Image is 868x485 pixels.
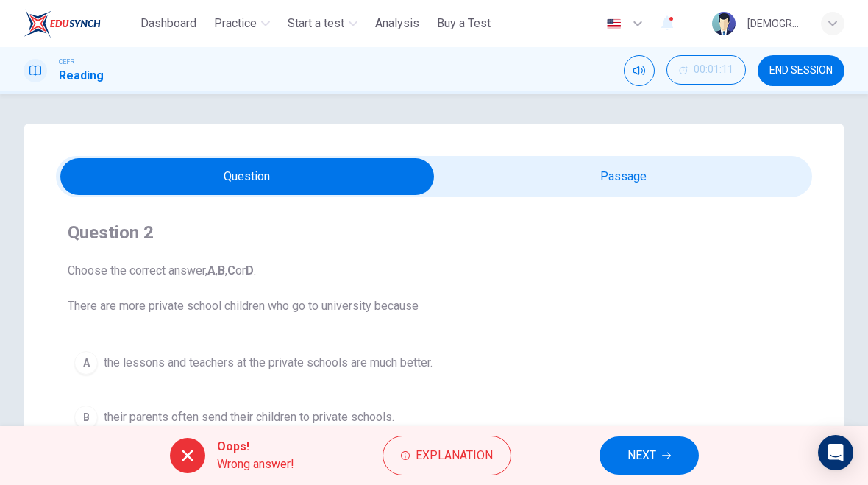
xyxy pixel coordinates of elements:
[208,10,276,37] button: Practice
[666,55,746,85] button: 00:01:11
[818,435,853,470] div: Open Intercom Messenger
[600,436,699,475] button: NEXT
[605,18,623,29] img: en
[68,221,800,244] h4: Question 2
[769,65,833,77] span: END SESSION
[217,456,294,473] span: Wrong answer!
[227,263,235,277] b: C
[59,67,104,85] h1: Reading
[288,15,344,32] span: Start a test
[24,9,135,38] a: ELTC logo
[246,263,254,277] b: D
[416,445,493,466] span: Explanation
[694,64,733,76] span: 00:01:11
[712,12,736,35] img: Profile picture
[627,445,656,466] span: NEXT
[59,57,74,67] span: CEFR
[624,55,655,86] div: Mute
[24,9,101,38] img: ELTC logo
[437,15,491,32] span: Buy a Test
[758,55,844,86] button: END SESSION
[666,55,746,86] div: Hide
[383,436,511,475] button: Explanation
[747,15,803,32] div: [DEMOGRAPHIC_DATA] LANVERN ANAK [PERSON_NAME] KPM-Guru
[135,10,202,37] button: Dashboard
[207,263,216,277] b: A
[214,15,257,32] span: Practice
[369,10,425,37] button: Analysis
[282,10,363,37] button: Start a test
[431,10,497,37] button: Buy a Test
[375,15,419,32] span: Analysis
[217,438,294,456] span: Oops!
[68,262,800,315] span: Choose the correct answer, , , or . There are more private school children who go to university b...
[218,263,225,277] b: B
[140,15,196,32] span: Dashboard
